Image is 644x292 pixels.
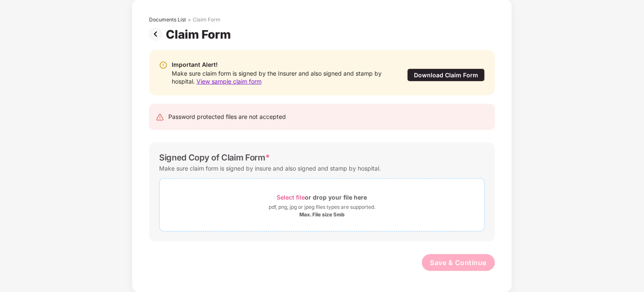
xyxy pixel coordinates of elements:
button: Save & Continue [422,254,495,271]
div: Password protected files are not accepted [168,112,286,121]
div: Make sure claim form is signed by insure and also signed and stamp by hospital. [159,163,381,174]
div: Make sure claim form is signed by the Insurer and also signed and stamp by hospital. [172,69,390,85]
span: Select fileor drop your file herepdf, png, jpg or jpeg files types are supported.Max. File size 5mb [160,185,484,225]
div: Claim Form [193,16,220,23]
div: Claim Form [166,27,234,42]
div: Documents List [149,16,186,23]
span: Select file [277,194,305,201]
div: pdf, png, jpg or jpeg files types are supported. [269,203,375,211]
img: svg+xml;base64,PHN2ZyB4bWxucz0iaHR0cDovL3d3dy53My5vcmcvMjAwMC9zdmciIHdpZHRoPSIyNCIgaGVpZ2h0PSIyNC... [156,113,164,121]
img: svg+xml;base64,PHN2ZyBpZD0iV2FybmluZ18tXzIweDIwIiBkYXRhLW5hbWU9Ildhcm5pbmcgLSAyMHgyMCIgeG1sbnM9Im... [159,61,168,69]
img: svg+xml;base64,PHN2ZyBpZD0iUHJldi0zMngzMiIgeG1sbnM9Imh0dHA6Ly93d3cudzMub3JnLzIwMDAvc3ZnIiB3aWR0aD... [149,27,166,41]
span: View sample claim form [196,78,262,85]
div: > [188,16,191,23]
div: Download Claim Form [407,68,485,82]
div: or drop your file here [277,192,367,203]
div: Max. File size 5mb [299,211,345,218]
div: Signed Copy of Claim Form [159,153,270,163]
div: Important Alert! [172,60,390,69]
